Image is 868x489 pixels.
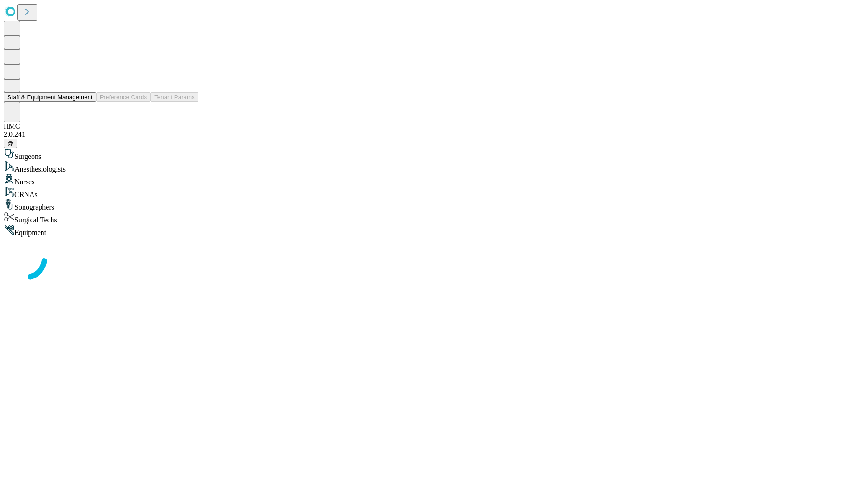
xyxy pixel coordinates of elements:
[4,139,17,148] button: @
[4,211,864,224] div: Surgical Techs
[4,148,864,161] div: Surgeons
[4,199,864,211] div: Sonographers
[96,92,151,102] button: Preference Cards
[4,122,864,130] div: HMC
[4,224,864,237] div: Equipment
[7,140,14,147] span: @
[4,186,864,199] div: CRNAs
[4,130,864,139] div: 2.0.241
[4,92,96,102] button: Staff & Equipment Management
[4,161,864,173] div: Anesthesiologists
[4,173,864,186] div: Nurses
[151,92,198,102] button: Tenant Params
